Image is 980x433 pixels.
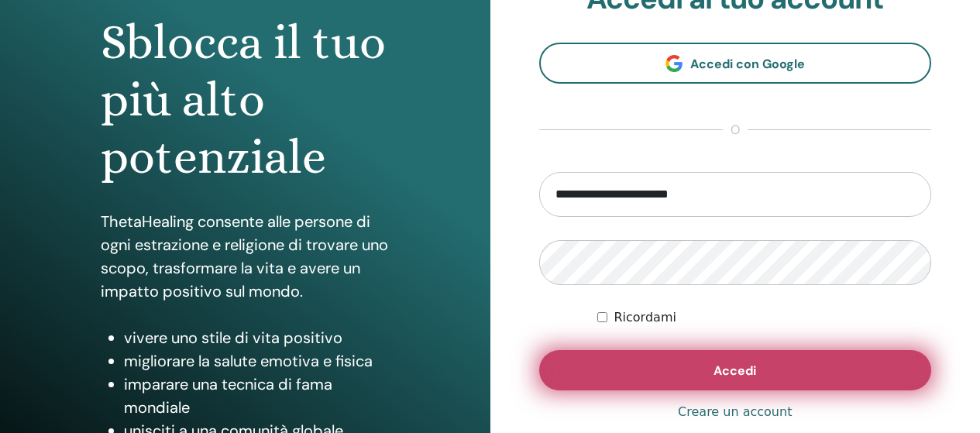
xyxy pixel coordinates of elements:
[690,56,805,72] span: Accedi con Google
[124,349,389,373] li: migliorare la salute emotiva e fisica
[597,308,931,327] div: Keep me authenticated indefinitely or until I manually logout
[124,326,389,349] li: vivere uno stile di vita positivo
[539,43,932,84] a: Accedi con Google
[678,403,792,421] a: Creare un account
[539,350,932,390] button: Accedi
[723,121,748,139] span: o
[101,14,389,187] h1: Sblocca il tuo più alto potenziale
[101,210,389,303] p: ThetaHealing consente alle persone di ogni estrazione e religione di trovare uno scopo, trasforma...
[714,363,756,379] span: Accedi
[124,373,389,419] li: imparare una tecnica di fama mondiale
[614,308,676,327] label: Ricordami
